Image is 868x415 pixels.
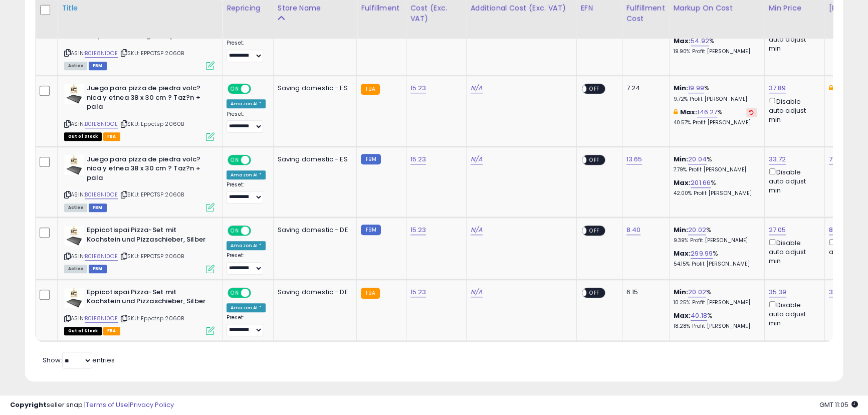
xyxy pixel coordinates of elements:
div: % [674,108,757,126]
div: Saving domestic - DE [278,288,349,297]
p: 9.39% Profit [PERSON_NAME] [674,237,757,244]
a: 15.23 [410,225,426,235]
a: 15.23 [410,287,426,297]
div: % [674,37,757,55]
span: FBA [103,132,120,141]
b: Eppicotispai Pizza-Set mit Kochstein und Pizzaschieber, Silber [87,288,208,309]
b: Max: [674,178,691,187]
span: | SKU: Eppctsp 2060B [119,120,184,128]
a: 54.92 [691,36,709,46]
span: All listings that are currently out of stock and unavailable for purchase on Amazon [64,327,102,335]
a: B01E8N10OE [85,49,118,58]
span: ON [229,85,241,93]
span: OFF [250,288,266,297]
img: 413PggUd0iL._SL40_.jpg [64,226,84,246]
span: All listings that are currently out of stock and unavailable for purchase on Amazon [64,132,102,141]
span: FBM [89,265,107,273]
div: Additional Cost (Exc. VAT) [471,3,572,14]
a: N/A [471,287,483,297]
small: FBA [361,84,379,95]
img: 413PggUd0iL._SL40_.jpg [64,288,84,308]
span: FBA [103,327,120,335]
span: All listings currently available for purchase on Amazon [64,62,87,70]
img: 413PggUd0iL._SL40_.jpg [64,155,84,175]
span: OFF [250,227,266,235]
div: ASIN: [64,288,214,334]
a: 35.39 [769,287,787,297]
div: % [674,178,757,197]
span: | SKU: EPPCTSP 2060B [119,252,184,260]
div: Fulfillment [361,3,401,14]
div: seller snap | | [10,400,174,410]
a: B01E8N10OE [85,314,118,323]
span: ON [229,288,241,297]
span: ON [229,227,241,235]
div: Fulfillment Cost [626,3,665,24]
span: OFF [250,85,266,93]
span: ON [229,155,241,164]
a: 146.27 [697,107,717,117]
b: Juego para pizza de piedra volc?nica y etnea 38 x 30 cm ? Taz?n + pala [87,155,208,185]
div: Disable auto adjust min [769,299,817,328]
a: 20.02 [688,287,706,297]
strong: Copyright [10,400,47,409]
p: 7.79% Profit [PERSON_NAME] [674,166,757,173]
a: Terms of Use [86,400,128,409]
a: N/A [471,154,483,164]
span: All listings currently available for purchase on Amazon [64,203,87,212]
p: 19.90% Profit [PERSON_NAME] [674,48,757,55]
a: 15.23 [410,154,426,164]
b: Juego para pizza de piedra volc?nica y etnea 38 x 30 cm ? Taz?n + pala [87,84,208,114]
div: Store Name [278,3,353,14]
a: 15.23 [410,83,426,93]
div: Amazon AI * [227,170,266,179]
b: Max: [674,311,691,320]
b: Min: [674,154,689,164]
span: OFF [250,155,266,164]
a: N/A [471,83,483,93]
p: 10.25% Profit [PERSON_NAME] [674,299,757,306]
b: Eppicotispai Pizza-Set mit Kochstein und Pizzaschieber, Silber [87,226,208,247]
span: FBM [89,203,107,212]
a: B01E8N10OE [85,252,118,261]
div: Repricing [227,3,269,14]
div: Disable auto adjust min [769,166,817,195]
a: 74.80 [829,154,847,164]
div: Markup on Cost [674,3,760,14]
span: Show: entries [43,355,115,365]
div: ASIN: [64,155,214,211]
div: Preset: [227,111,266,133]
div: % [674,84,757,102]
a: 27.05 [769,225,786,235]
span: | SKU: EPPCTSP 2060B [119,190,184,198]
img: 413PggUd0iL._SL40_.jpg [64,84,84,104]
b: Max: [680,107,698,117]
span: | SKU: Eppctsp 2060B [119,314,184,322]
div: % [674,155,757,173]
small: FBM [361,154,380,164]
a: B01E8N10OE [85,190,118,199]
div: Min Price [769,3,820,14]
span: OFF [586,155,602,164]
b: Min: [674,83,689,93]
p: 40.57% Profit [PERSON_NAME] [674,119,757,126]
a: N/A [471,225,483,235]
div: % [674,249,757,268]
div: Saving domestic - ES [278,84,349,93]
a: 40.18 [691,311,707,321]
a: 20.04 [688,154,707,164]
a: 37.89 [769,83,786,93]
div: Saving domestic - ES [278,155,349,164]
span: OFF [586,288,602,297]
a: 299.99 [691,249,713,259]
span: | SKU: EPPCTSP 2060B [119,49,184,57]
div: 6.15 [626,288,662,297]
div: Amazon AI * [227,303,266,312]
p: 18.28% Profit [PERSON_NAME] [674,323,757,330]
a: 88.81 [829,225,845,235]
div: Preset: [227,314,266,337]
a: 201.66 [691,178,711,188]
div: Disable auto adjust min [769,25,817,53]
a: 8.40 [626,225,641,235]
a: Privacy Policy [130,400,174,409]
